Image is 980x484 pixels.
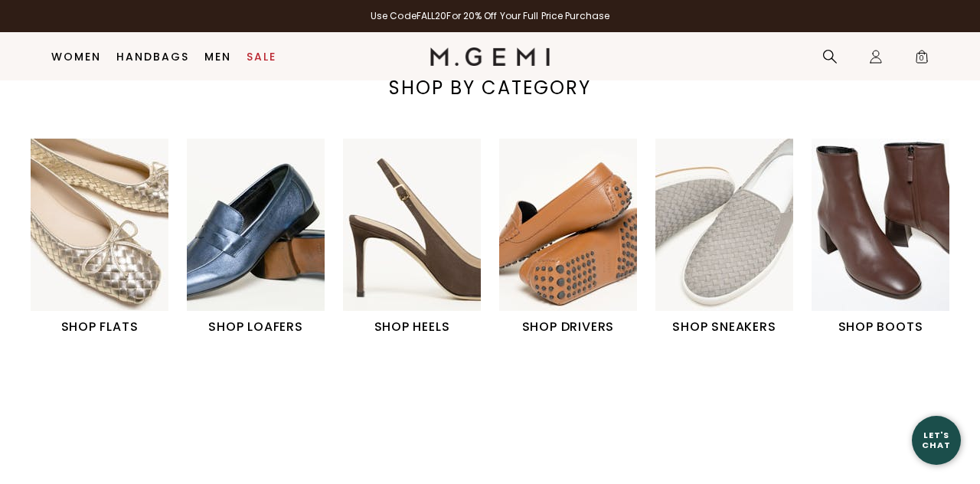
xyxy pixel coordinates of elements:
h1: SHOP LOAFERS [187,318,325,336]
a: SHOP SNEAKERS [655,139,793,336]
strong: FALL20 [416,9,447,22]
div: 3 / 6 [343,139,499,336]
div: 2 / 6 [187,139,343,336]
h1: SHOP DRIVERS [499,318,637,336]
div: Let's Chat [912,430,961,450]
a: Handbags [116,51,189,63]
div: 4 / 6 [499,139,655,336]
div: SHOP BY CATEGORY [367,76,612,100]
a: SHOP DRIVERS [499,139,637,336]
h1: SHOP HEELS [343,318,481,336]
a: SHOP LOAFERS [187,139,325,336]
div: 6 / 6 [812,139,968,336]
h1: SHOP FLATS [31,318,168,336]
a: Sale [247,51,276,63]
span: 0 [914,52,929,67]
div: 1 / 6 [31,139,187,336]
a: SHOP BOOTS [812,139,949,336]
a: Women [51,51,101,63]
h1: SHOP SNEAKERS [655,318,793,336]
a: Men [204,51,231,63]
a: SHOP FLATS [31,139,168,336]
a: SHOP HEELS [343,139,481,336]
div: 5 / 6 [655,139,812,336]
h1: SHOP BOOTS [812,318,949,336]
img: M.Gemi [430,47,550,66]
